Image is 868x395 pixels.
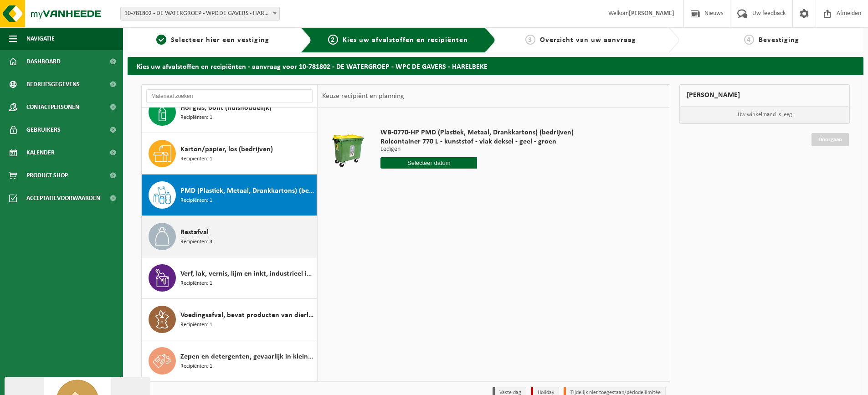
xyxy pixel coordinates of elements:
span: Restafval [180,227,209,238]
span: Product Shop [26,164,68,187]
span: Contactpersonen [26,96,79,118]
span: PMD (Plastiek, Metaal, Drankkartons) (bedrijven) [180,185,314,196]
span: 2 [328,35,338,45]
span: Bedrijfsgegevens [26,73,80,96]
img: Profielafbeelding agent [39,2,107,69]
input: Materiaal zoeken [146,89,313,103]
span: 3 [525,35,535,45]
span: Overzicht van uw aanvraag [540,36,636,44]
span: Rolcontainer 770 L - kunststof - vlak deksel - geel - groen [380,137,574,146]
span: Dashboard [26,50,61,73]
span: Bevestiging [759,36,799,44]
span: Hol glas, bont (huishoudelijk) [180,103,272,113]
button: Restafval Recipiënten: 3 [142,216,317,257]
span: Verf, lak, vernis, lijm en inkt, industrieel in kleinverpakking [180,268,314,279]
a: Doorgaan [812,133,849,146]
span: Recipiënten: 1 [180,113,212,122]
span: Recipiënten: 1 [180,279,212,288]
button: Zepen en detergenten, gevaarlijk in kleinverpakking Recipiënten: 1 [142,340,317,381]
span: Recipiënten: 3 [180,238,212,246]
p: Ledigen [380,146,574,153]
span: Recipiënten: 1 [180,196,212,205]
span: Navigatie [26,27,55,50]
div: [PERSON_NAME] [679,84,850,106]
input: Selecteer datum [380,157,477,169]
span: WB-0770-HP PMD (Plastiek, Metaal, Drankkartons) (bedrijven) [380,128,574,137]
span: Kies uw afvalstoffen en recipiënten [343,36,468,44]
span: 10-781802 - DE WATERGROEP - WPC DE GAVERS - HARELBEKE [121,7,279,20]
span: Voedingsafval, bevat producten van dierlijke oorsprong, onverpakt, categorie 3 [180,310,314,321]
span: Recipiënten: 1 [180,155,212,164]
span: Zepen en detergenten, gevaarlijk in kleinverpakking [180,351,314,362]
div: Keuze recipiënt en planning [318,85,409,108]
span: Karton/papier, los (bedrijven) [180,144,273,155]
iframe: chat widget [5,375,152,395]
h2: Kies uw afvalstoffen en recipiënten - aanvraag voor 10-781802 - DE WATERGROEP - WPC DE GAVERS - H... [128,57,863,75]
button: Karton/papier, los (bedrijven) Recipiënten: 1 [142,133,317,174]
a: 1Selecteer hier een vestiging [132,35,293,46]
span: 4 [744,35,754,45]
button: Hol glas, bont (huishoudelijk) Recipiënten: 1 [142,92,317,133]
span: 10-781802 - DE WATERGROEP - WPC DE GAVERS - HARELBEKE [120,7,280,21]
span: Gebruikers [26,118,61,141]
span: Kalender [26,141,55,164]
span: Acceptatievoorwaarden [26,187,100,210]
button: Verf, lak, vernis, lijm en inkt, industrieel in kleinverpakking Recipiënten: 1 [142,257,317,299]
span: Recipiënten: 1 [180,321,212,329]
strong: [PERSON_NAME] [629,10,674,17]
button: PMD (Plastiek, Metaal, Drankkartons) (bedrijven) Recipiënten: 1 [142,174,317,216]
span: 1 [156,35,166,45]
span: Recipiënten: 1 [180,362,212,371]
span: Selecteer hier een vestiging [171,36,269,44]
p: Uw winkelmand is leeg [680,106,849,123]
button: Voedingsafval, bevat producten van dierlijke oorsprong, onverpakt, categorie 3 Recipiënten: 1 [142,299,317,340]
